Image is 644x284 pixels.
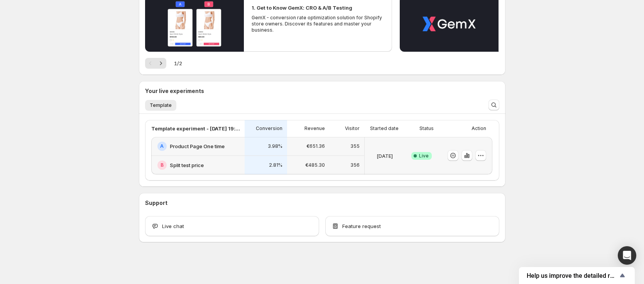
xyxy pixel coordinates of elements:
[151,125,240,132] p: Template experiment - [DATE] 19:08:39
[145,58,166,69] nav: Pagination
[174,59,182,67] span: 1 / 2
[527,272,618,279] span: Help us improve the detailed report for A/B campaigns
[419,125,434,132] p: Status
[252,15,384,33] p: GemX - conversion rate optimization solution for Shopify store owners. Discover its features and ...
[345,125,360,132] p: Visitor
[342,222,381,230] span: Feature request
[618,246,636,265] div: Open Intercom Messenger
[170,161,204,169] h2: Split test price
[145,87,204,95] h3: Your live experiments
[370,125,399,132] p: Started date
[156,58,166,69] button: Next
[161,162,164,168] h2: B
[269,162,282,168] p: 2.81%
[527,271,627,280] button: Show survey - Help us improve the detailed report for A/B campaigns
[160,143,164,149] h2: A
[472,125,486,132] p: Action
[304,125,325,132] p: Revenue
[162,222,184,230] span: Live chat
[306,143,325,149] p: €651.36
[419,153,429,159] span: Live
[145,199,167,207] h3: Support
[150,102,172,108] span: Template
[350,162,360,168] p: 356
[305,162,325,168] p: €485.30
[488,100,499,110] button: Search and filter results
[350,143,360,149] p: 355
[252,4,352,12] h2: 1. Get to Know GemX: CRO & A/B Testing
[377,152,393,160] p: [DATE]
[170,142,225,150] h2: Product Page One time
[268,143,282,149] p: 3.98%
[256,125,282,132] p: Conversion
